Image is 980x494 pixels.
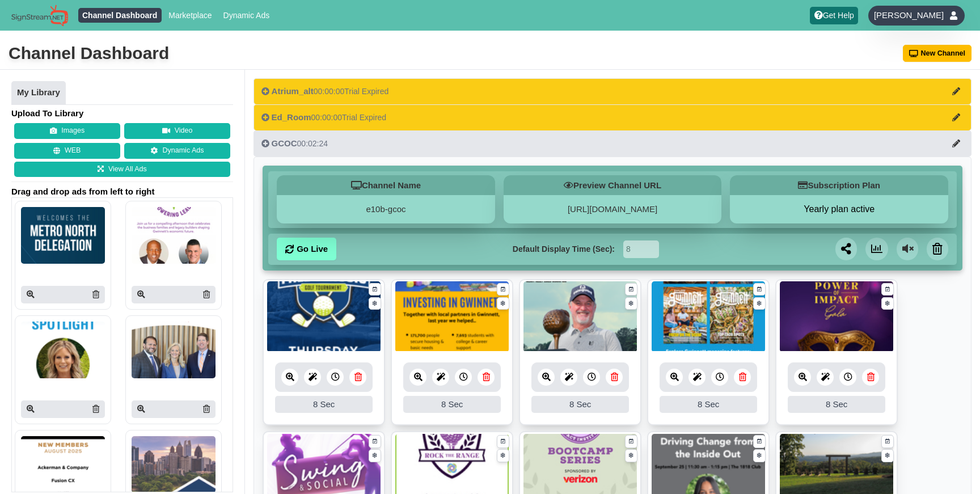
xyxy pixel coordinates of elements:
[730,175,948,195] h5: Subscription Plan
[9,42,169,65] div: Channel Dashboard
[780,281,893,352] img: 2.226 mb
[513,243,615,255] label: Default Display Time (Sec):
[523,281,637,352] img: 11.268 mb
[344,87,388,96] span: Trial Expired
[342,113,386,122] span: Trial Expired
[164,8,216,23] a: Marketplace
[254,104,971,130] button: Ed_Room00:00:00Trial Expired
[11,108,233,119] h4: Upload To Library
[275,396,373,413] div: 8 Sec
[267,281,381,352] img: 2.459 mb
[14,123,120,139] button: Images
[277,238,336,260] a: Go Live
[21,207,105,264] img: P250x250 image processing20250908 996236 t81omi
[531,396,629,413] div: 8 Sec
[277,175,495,195] h5: Channel Name
[652,281,765,352] img: 2.316 mb
[219,8,274,23] a: Dynamic Ads
[11,186,233,197] span: Drag and drop ads from left to right
[261,112,386,123] div: 00:00:00
[124,143,230,159] a: Dynamic Ads
[623,240,659,258] input: Seconds
[272,112,311,122] span: Ed_Room
[14,143,120,159] button: WEB
[272,138,297,148] span: GCOC
[132,322,216,378] img: P250x250 image processing20250905 996236 1m5yy1w
[132,436,216,493] img: P250x250 image processing20250902 996236 h4m1yf
[11,5,68,27] img: Sign Stream.NET
[660,396,757,413] div: 8 Sec
[261,86,389,97] div: 00:00:00
[272,86,314,96] span: Atrium_alt
[14,162,230,178] a: View All Ads
[78,8,162,23] a: Channel Dashboard
[11,81,66,105] a: My Library
[21,322,105,378] img: P250x250 image processing20250908 996236 vcst9o
[903,45,972,62] button: New Channel
[254,130,971,157] button: GCOC00:02:24
[254,78,971,104] button: Atrium_alt00:00:00Trial Expired
[395,281,509,352] img: 3.994 mb
[788,396,885,413] div: 8 Sec
[261,138,328,149] div: 00:02:24
[874,10,944,21] span: [PERSON_NAME]
[923,440,980,494] iframe: Chat Widget
[568,204,657,214] a: [URL][DOMAIN_NAME]
[504,175,722,195] h5: Preview Channel URL
[21,436,105,493] img: P250x250 image processing20250905 996236 4a58js
[132,207,216,264] img: P250x250 image processing20250908 996236 1w0lz5u
[810,7,858,24] a: Get Help
[124,123,230,139] button: Video
[730,204,948,215] button: Yearly plan active
[403,396,501,413] div: 8 Sec
[277,195,495,223] div: e10b-gcoc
